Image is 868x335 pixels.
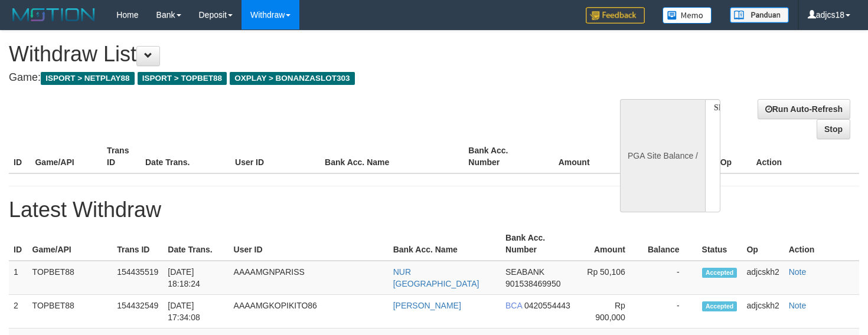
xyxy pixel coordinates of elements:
td: 1 [9,261,28,295]
a: Note [789,301,807,310]
span: 0420554443 [524,301,570,310]
div: PGA Site Balance / [620,99,705,212]
th: Balance [643,227,697,261]
th: Op [742,227,784,261]
td: Rp 50,106 [579,261,643,295]
th: User ID [230,140,320,173]
th: Amount [579,227,643,261]
a: [PERSON_NAME] [393,301,461,310]
th: Trans ID [112,227,163,261]
td: - [643,295,697,329]
td: TOPBET88 [28,261,113,295]
h1: Latest Withdraw [9,198,859,222]
span: ISPORT > NETPLAY88 [41,72,135,85]
td: TOPBET88 [28,295,113,329]
img: MOTION_logo.png [9,6,99,24]
th: Game/API [30,140,102,173]
td: [DATE] 18:18:24 [163,261,229,295]
a: Stop [817,119,850,139]
th: Status [697,227,742,261]
td: adjcskh2 [742,261,784,295]
th: Action [784,227,859,261]
th: User ID [229,227,389,261]
span: OXPLAY > BONANZASLOT303 [230,72,355,85]
h4: Game: [9,72,567,84]
span: ISPORT > TOPBET88 [138,72,227,85]
td: AAAAMGKOPIKITO86 [229,295,389,329]
th: Bank Acc. Name [389,227,501,261]
th: Date Trans. [141,140,230,173]
th: Bank Acc. Number [501,227,579,261]
span: Accepted [702,268,738,278]
a: Run Auto-Refresh [758,99,850,119]
span: SEABANK [505,267,544,277]
td: [DATE] 17:34:08 [163,295,229,329]
img: Button%20Memo.svg [663,7,712,24]
img: panduan.png [730,7,789,23]
h1: Withdraw List [9,42,567,66]
td: 2 [9,295,28,329]
span: 901538469950 [505,279,560,288]
td: 154435519 [112,261,163,295]
a: Note [789,267,807,277]
span: BCA [505,301,522,310]
span: Accepted [702,301,738,311]
th: Date Trans. [163,227,229,261]
th: Bank Acc. Name [320,140,464,173]
th: Game/API [28,227,113,261]
th: Balance [608,140,674,173]
th: Action [751,140,859,173]
a: NUR [GEOGRAPHIC_DATA] [393,267,479,288]
th: Op [716,140,752,173]
th: Trans ID [102,140,141,173]
td: adjcskh2 [742,295,784,329]
td: - [643,261,697,295]
img: Feedback.jpg [586,7,645,24]
td: AAAAMGNPARISS [229,261,389,295]
td: Rp 900,000 [579,295,643,329]
th: Amount [536,140,608,173]
th: ID [9,227,28,261]
th: ID [9,140,30,173]
th: Bank Acc. Number [464,140,536,173]
td: 154432549 [112,295,163,329]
